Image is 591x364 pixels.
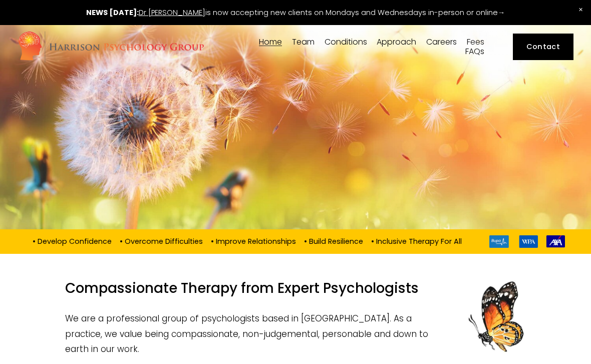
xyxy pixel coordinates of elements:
h1: Compassionate Therapy from Expert Psychologists [65,280,526,303]
a: FAQs [465,47,484,57]
a: Contact [513,34,573,60]
span: Conditions [325,38,367,46]
span: Approach [377,38,416,46]
a: folder dropdown [377,38,416,47]
a: folder dropdown [292,38,315,47]
span: Team [292,38,315,46]
a: Fees [467,38,484,47]
p: We are a professional group of psychologists based in [GEOGRAPHIC_DATA]. As a practice, we value ... [65,311,526,357]
img: Harrison Psychology Group [18,31,204,63]
a: folder dropdown [325,38,367,47]
a: Careers [426,38,457,47]
a: Home [259,38,282,47]
a: Dr [PERSON_NAME] [139,8,205,18]
p: • Develop Confidence • Overcome Difficulties • Improve Relationships • Build Resilience • Inclusi... [26,235,472,246]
